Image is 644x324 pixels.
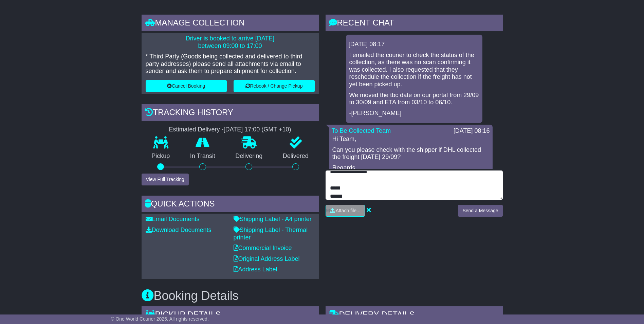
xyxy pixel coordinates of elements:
p: Hi Team, [332,136,489,143]
div: Estimated Delivery - [142,126,319,133]
div: [DATE] 08:17 [349,41,480,48]
div: RECENT CHAT [326,15,503,33]
p: Regards, Jewel [332,164,489,179]
div: [DATE] 08:16 [454,127,490,135]
p: * Third Party (Goods being collected and delivered to third party addresses) please send all atta... [146,53,315,75]
div: Manage collection [142,15,319,33]
button: Cancel Booking [146,80,227,92]
a: Commercial Invoice [234,245,292,251]
a: Address Label [234,266,277,273]
h3: Booking Details [142,289,503,303]
button: Send a Message [458,205,502,217]
p: In Transit [180,152,225,160]
p: We moved the tbc date on our portal from 29/09 to 30/09 and ETA from 03/10 to 06/10. [349,92,479,106]
button: View Full Tracking [142,174,189,185]
a: Email Documents [146,216,200,222]
p: I emailed the courier to check the status of the collection, as there was no scan confirming it w... [349,52,479,88]
a: Shipping Label - A4 printer [234,216,312,222]
a: Original Address Label [234,255,300,262]
p: -[PERSON_NAME] [349,110,479,117]
a: To Be Collected Team [332,127,391,134]
a: Download Documents [146,227,211,233]
p: Can you please check with the shipper if DHL collected the freight [DATE] 29/09? [332,146,489,161]
a: Shipping Label - Thermal printer [234,227,308,241]
div: Quick Actions [142,196,319,214]
p: Delivering [225,152,273,160]
span: © One World Courier 2025. All rights reserved. [111,316,209,322]
div: [DATE] 17:00 (GMT +10) [224,126,291,133]
div: Tracking history [142,104,319,123]
p: Pickup [142,152,180,160]
p: Delivered [273,152,319,160]
button: Rebook / Change Pickup [234,80,315,92]
p: Driver is booked to arrive [DATE] between 09:00 to 17:00 [146,35,315,50]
